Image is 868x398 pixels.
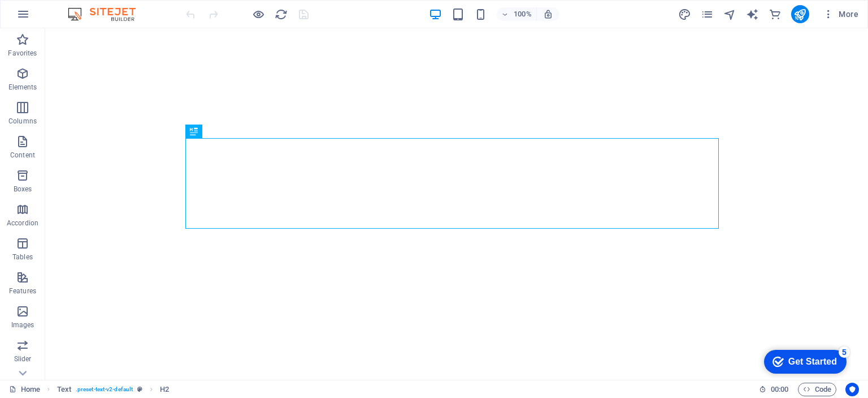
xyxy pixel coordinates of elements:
button: Usercentrics [845,383,859,396]
div: 5 [84,2,95,14]
p: Slider [14,354,32,363]
i: Pages (Ctrl+Alt+S) [701,8,714,21]
p: Features [9,286,36,296]
i: Reload page [275,8,288,21]
button: 100% [497,7,537,21]
span: . preset-text-v2-default [76,383,133,396]
h6: Session time [759,383,789,396]
i: Publish [793,8,806,21]
button: commerce [769,7,782,21]
p: Favorites [8,49,37,58]
p: Boxes [14,185,32,194]
p: Elements [8,83,37,92]
span: Click to select. Double-click to edit [160,383,169,396]
div: Get Started 5 items remaining, 0% complete [9,6,92,29]
p: Tables [12,253,33,262]
button: reload [274,7,288,21]
p: Images [11,320,34,329]
p: Accordion [7,219,38,228]
i: Commerce [769,8,782,21]
span: More [823,8,858,20]
i: AI Writer [746,8,759,21]
nav: breadcrumb [57,383,170,396]
h6: 100% [514,7,532,21]
a: Click to cancel selection. Double-click to open Pages [9,383,40,396]
div: Get Started [33,12,82,23]
span: Code [803,383,831,396]
span: : [779,385,780,393]
button: Code [798,383,836,396]
i: Navigator [723,8,736,21]
button: pages [701,7,714,21]
img: Editor Logo [65,7,150,21]
p: Columns [8,117,37,126]
i: On resize automatically adjust zoom level to fit chosen device. [543,9,553,19]
span: 00 00 [771,383,788,396]
button: text_generator [746,7,759,21]
button: navigator [723,7,737,21]
button: More [818,5,863,23]
button: Click here to leave preview mode and continue editing [251,7,265,21]
i: Design (Ctrl+Alt+Y) [678,8,691,21]
button: publish [791,5,809,23]
p: Content [10,151,35,160]
span: Click to select. Double-click to edit [57,383,71,396]
i: This element is a customizable preset [137,386,142,392]
button: design [678,7,692,21]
